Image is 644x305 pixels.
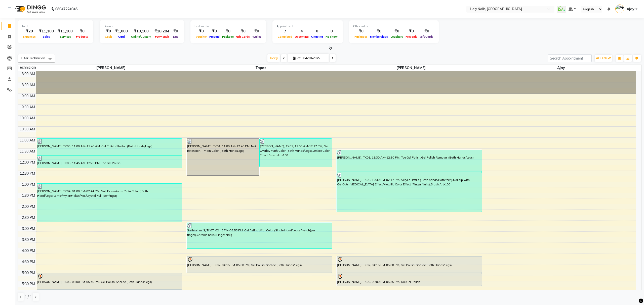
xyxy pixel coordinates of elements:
div: ₹0 [221,28,235,34]
div: ₹18,284 [152,28,171,34]
div: ₹0 [75,28,89,34]
div: [PERSON_NAME], TK01, 11:30 AM-12:30 PM, Toe Gel Polish,Gel Polish Removal (Both Hands/Legs) [337,150,482,172]
div: ₹29 [22,28,37,34]
div: 12:00 PM [19,160,36,165]
div: ₹11,100 [56,28,75,34]
div: [PERSON_NAME], TK01, 11:00 AM-12:17 PM, Gel Overlay With Color (Both Hands/Legs),Ombre Color Effe... [260,139,332,167]
input: Search Appointment [548,54,592,62]
span: Sat [292,56,302,60]
span: Packages [353,35,369,38]
div: Finance [104,24,180,28]
div: 3:30 PM [21,237,36,242]
div: 12:30 PM [19,171,36,176]
span: Voucher [194,35,208,38]
div: 10:30 AM [19,127,36,132]
div: ₹0 [194,28,208,34]
span: [PERSON_NAME] [336,65,486,71]
div: 5:00 PM [21,270,36,276]
span: Due [172,35,180,38]
input: 2025-10-04 [302,55,327,62]
div: 9:00 AM [21,93,36,99]
span: Memberships [369,35,389,38]
span: Petty cash [154,35,170,38]
span: Gift Cards [419,35,435,38]
div: 9:30 AM [21,105,36,110]
span: [PERSON_NAME] [36,65,186,71]
div: 4:30 PM [21,259,36,265]
span: Ongoing [310,35,324,38]
button: ADD NEW [595,55,612,62]
span: Online/Custom [130,35,152,38]
div: 1:30 PM [21,193,36,198]
span: Prepaids [404,35,419,38]
span: Card [117,35,126,38]
div: ₹0 [171,28,180,34]
div: ₹0 [419,28,435,34]
span: Wallet [251,35,262,38]
div: 3:00 PM [21,226,36,231]
div: ₹0 [353,28,369,34]
div: [PERSON_NAME], TK04, 01:00 PM-02:44 PM, Nail Extension + Plain Color ( Both Hand/Legs),Glitter/My... [37,184,182,222]
div: 5:30 PM [21,281,36,287]
div: Technician [18,65,36,70]
span: Services [59,35,72,38]
span: Upcoming [294,35,310,38]
span: Package [221,35,235,38]
img: logo [13,2,47,16]
span: Sales [42,35,51,38]
div: 1:00 PM [21,182,36,187]
div: 10:00 AM [19,116,36,121]
span: Vouchers [389,35,404,38]
div: ₹0 [104,28,113,34]
span: Expenses [22,35,37,38]
img: Ajay [615,5,624,13]
div: ₹0 [404,28,419,34]
span: Completed [276,35,294,38]
div: [PERSON_NAME], TK02, 05:00 PM-05:35 PM, Toe Gel Polish [337,273,482,286]
div: [PERSON_NAME], TK02, 04:15 PM-05:00 PM, Gel Polish-Shellac (Both Hands/Legs) [337,257,482,273]
span: Ajay [486,65,636,71]
span: Cash [104,35,113,38]
div: [PERSON_NAME], TK02, 04:15 PM-05:00 PM, Gel Polish-Shellac (Both Hands/Legs) [187,257,332,273]
div: 11:00 AM [19,138,36,143]
div: 4:00 PM [21,248,36,253]
div: 11:30 AM [19,149,36,154]
div: 8:00 AM [21,71,36,77]
span: No show [324,35,339,38]
b: 08047224946 [55,2,77,16]
div: 2:30 PM [21,215,36,220]
div: [PERSON_NAME], TK01, 11:00 AM-12:40 PM, Nail Extension + Plain Color ( Both Hand/Legs) [187,139,259,175]
div: [PERSON_NAME], TK06, 05:00 PM-05:45 PM, Gel Polish-Shellac (Both Hands/Legs) [37,273,182,289]
span: Filter Technician [21,56,45,60]
span: Tapas [186,65,336,71]
div: Total [22,24,89,28]
span: 1 / 1 [25,294,32,300]
div: ₹0 [208,28,221,34]
div: 7 [276,28,294,34]
div: Srellekshmi S, TK07, 02:45 PM-03:55 PM, Gel Refills With Color (Single Hand/Legs),French(per fing... [187,223,332,248]
span: Today [267,54,280,62]
div: 8:30 AM [21,82,36,88]
div: ₹0 [389,28,404,34]
div: 2:00 PM [21,204,36,209]
div: 0 [310,28,324,34]
div: [PERSON_NAME], TK03, 11:00 AM-11:45 AM, Gel Polish-Shellac (Both Hands/Legs) [37,139,182,155]
span: ADD NEW [596,56,611,60]
div: ₹0 [251,28,262,34]
div: ₹10,100 [130,28,152,34]
div: Appointment [276,24,339,28]
span: Ajay [627,7,634,12]
div: ₹1,000 [113,28,130,34]
div: Redemption [194,24,262,28]
span: Prepaid [208,35,221,38]
div: [PERSON_NAME], TK03, 11:45 AM-12:20 PM, Toe Gel Polish [37,156,182,168]
div: [PERSON_NAME], TK05, 12:30 PM-02:17 PM, Acrylic Refills ( Both hands/Both feet ),Nail tip with Ge... [337,172,482,212]
div: 4 [294,28,310,34]
div: ₹0 [235,28,251,34]
div: ₹0 [369,28,389,34]
div: ₹11,100 [37,28,56,34]
div: 0 [324,28,339,34]
div: Other sales [353,24,435,28]
span: Gift Cards [235,35,251,38]
span: Products [75,35,89,38]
